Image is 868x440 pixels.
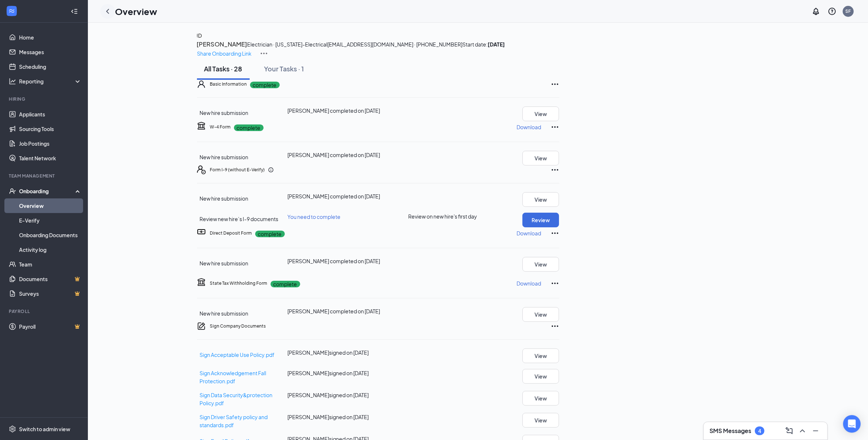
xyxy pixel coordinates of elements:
span: New hire submission [200,109,249,116]
button: Minimize [810,425,822,437]
span: [EMAIL_ADDRESS][DOMAIN_NAME] · [PHONE_NUMBER] [328,41,463,48]
button: View [522,257,559,272]
p: Download [517,230,541,237]
svg: TaxGovernmentIcon [197,121,206,130]
h5: Sign Company Documents [210,323,266,329]
span: Sign Data Security&protection Policy.pdf [200,392,273,406]
svg: FormI9EVerifyIcon [197,165,206,174]
svg: UserCheck [9,187,16,195]
span: [PERSON_NAME] completed on [DATE] [287,258,380,264]
div: Open Intercom Messenger [843,415,861,433]
a: Sign Acknowledgement Fall Protection.pdf [200,370,267,384]
button: View [522,192,559,207]
h1: Overview [115,5,157,18]
p: Download [517,123,541,131]
div: [PERSON_NAME] signed on [DATE] [287,391,408,399]
h3: SMS Messages [709,427,751,435]
button: View [522,151,559,165]
svg: Ellipses [551,229,559,238]
p: complete [250,82,280,88]
a: Sign Acceptable Use Policy.pdf [200,351,275,358]
span: [PERSON_NAME] completed on [DATE] [287,152,380,158]
span: New hire submission [200,310,249,317]
a: E-Verify [19,213,82,228]
button: Share Onboarding Link [197,49,252,58]
div: 4 [758,428,761,434]
svg: User [197,80,206,89]
h5: W-4 Form [210,124,231,130]
a: Team [19,257,82,272]
button: Download [517,121,542,133]
h5: Direct Deposit Form [210,230,252,236]
h5: Form I-9 (without E-Verify) [210,167,265,173]
button: Download [517,227,542,239]
a: Talent Network [19,151,82,165]
a: Activity log [19,242,82,257]
span: Start date: [463,41,505,48]
div: SF [846,8,851,14]
a: Onboarding Documents [19,228,82,242]
button: ChevronUp [797,425,808,437]
span: Review new hire’s I-9 documents [200,216,279,222]
p: complete [234,124,264,131]
svg: DirectDepositIcon [197,227,206,236]
span: [PERSON_NAME] completed on [DATE] [287,107,380,114]
div: [PERSON_NAME] signed on [DATE] [287,348,408,357]
button: Download [517,277,542,289]
button: View [522,369,559,384]
svg: Analysis [9,78,16,85]
svg: Ellipses [551,123,559,131]
span: Electrician · [US_STATE]-Electrical [247,41,328,48]
a: DocumentsCrown [19,272,82,286]
p: complete [255,231,285,237]
button: ComposeMessage [783,425,795,437]
svg: Ellipses [551,279,559,288]
a: Sourcing Tools [19,122,82,136]
span: You need to complete [287,213,340,220]
svg: Ellipses [551,165,559,174]
div: All Tasks · 28 [204,64,242,73]
strong: [DATE] [488,41,505,48]
p: complete [271,281,300,287]
span: New hire submission [200,260,249,266]
button: View [522,413,559,428]
a: SurveysCrown [19,286,82,301]
span: Review on new hire's first day [408,213,477,220]
svg: Collapse [71,8,78,15]
svg: Ellipses [551,322,559,331]
span: [PERSON_NAME] completed on [DATE] [287,308,380,314]
div: [PERSON_NAME] signed on [DATE] [287,413,408,421]
a: Applicants [19,107,82,122]
svg: Info [268,167,274,173]
svg: TaxGovernmentIcon [197,277,206,286]
button: [PERSON_NAME] [197,40,247,49]
p: Share Onboarding Link [197,49,252,57]
button: View [522,348,559,363]
a: Sign Driver Safety policy and standards.pdf [200,414,268,428]
svg: WorkstreamLogo [8,7,15,15]
button: Review [522,213,559,227]
div: Switch to admin view [19,425,70,433]
svg: ChevronLeft [103,7,112,16]
svg: Ellipses [551,80,559,89]
button: ID [197,31,202,40]
a: Messages [19,45,82,59]
svg: Settings [9,425,16,433]
div: Your Tasks · 1 [264,64,304,73]
svg: CompanyDocumentIcon [197,322,206,331]
h5: State Tax Withholding Form [210,280,268,287]
svg: Notifications [812,7,820,16]
svg: ChevronUp [798,426,807,435]
a: Overview [19,198,82,213]
a: Scheduling [19,59,82,74]
img: More Actions [260,49,268,58]
svg: ComposeMessage [785,426,794,435]
svg: QuestionInfo [828,7,837,16]
button: View [522,307,559,322]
